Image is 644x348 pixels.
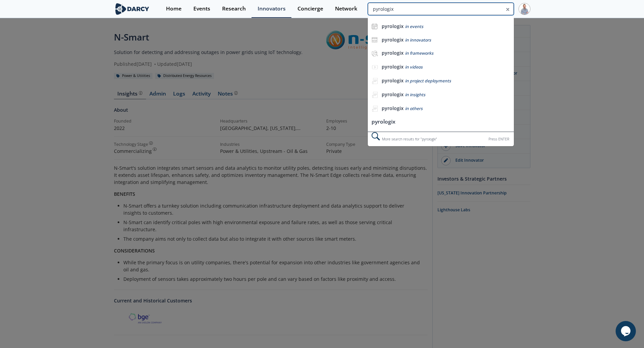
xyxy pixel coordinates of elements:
input: Advanced Search [368,3,514,15]
b: pyrologix [382,36,404,43]
span: in insights [405,92,425,98]
div: Concierge [297,6,323,11]
img: icon [372,23,378,29]
span: in project deployments [405,78,451,84]
span: in innovators [405,37,431,43]
span: in videos [405,64,423,70]
div: Events [193,6,210,11]
b: pyrologix [382,63,404,70]
div: Home [166,6,182,11]
b: pyrologix [382,50,404,56]
div: Press ENTER [488,136,509,143]
img: Profile [519,3,530,15]
b: pyrologix [382,91,404,98]
iframe: chat widget [616,321,637,341]
b: pyrologix [382,105,404,111]
div: Research [222,6,246,11]
img: icon [372,37,378,43]
span: in others [405,106,423,111]
span: in events [405,24,423,29]
span: in frameworks [405,50,433,56]
div: Innovators [258,6,286,11]
img: logo-wide.svg [114,3,151,15]
b: pyrologix [382,77,404,84]
b: pyrologix [382,23,404,29]
div: Network [335,6,357,11]
div: More search results for " pyrologix " [368,132,514,146]
li: pyrologix [368,116,514,128]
